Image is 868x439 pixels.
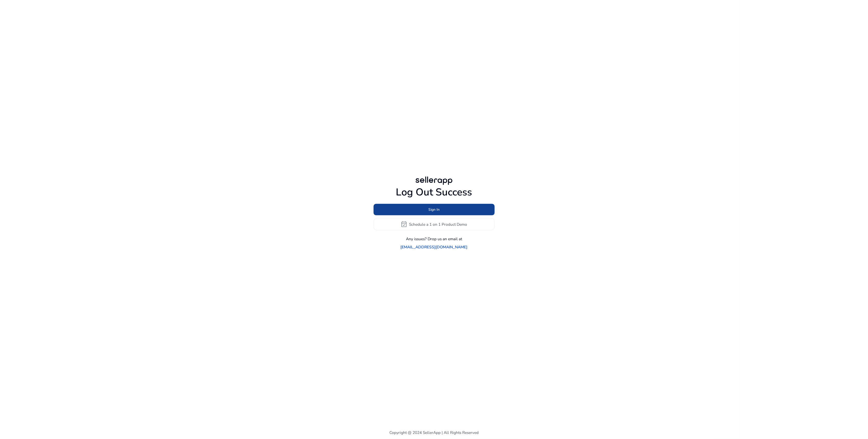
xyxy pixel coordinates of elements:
[401,244,468,250] a: [EMAIL_ADDRESS][DOMAIN_NAME]
[428,207,440,212] span: Sign In
[401,221,407,228] span: event_available
[374,218,495,230] button: event_availableSchedule a 1 on 1 Product Demo
[374,204,495,215] button: Sign In
[374,186,495,199] h1: Log Out Success
[406,236,462,242] p: Any issues? Drop us an email at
